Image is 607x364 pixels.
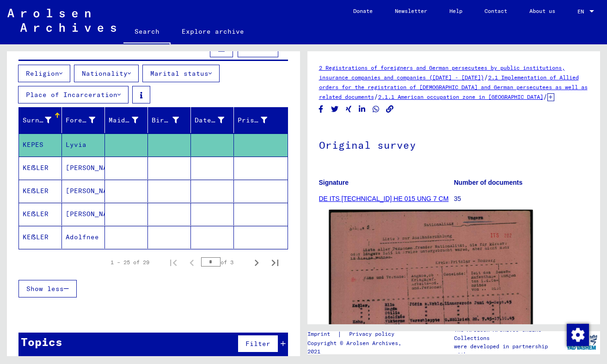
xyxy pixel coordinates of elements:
[454,179,523,186] b: Number of documents
[19,180,62,202] mat-cell: KEẞLER
[62,203,105,225] mat-cell: [PERSON_NAME]
[238,335,278,352] button: Filter
[385,103,395,115] button: Copy link
[319,195,449,202] a: DE ITS [TECHNICAL_ID] HE 015 UNG 7 CM
[342,329,405,339] a: Privacy policy
[319,124,589,164] h1: Original survey
[74,65,139,82] button: Nationality
[62,180,105,202] mat-cell: [PERSON_NAME]
[319,64,565,81] a: 2 Registrations of foreigners and German persecutees by public institutions, insurance companies ...
[23,116,52,124] font: Surname
[62,157,105,179] mat-cell: [PERSON_NAME]
[21,334,62,350] div: Topics
[19,226,62,249] mat-cell: KEẞLER
[23,113,63,127] div: Surname
[26,91,117,99] font: Place of Incarceration
[152,113,190,127] div: Birth
[18,65,70,82] button: Religion
[62,107,105,133] mat-header-cell: Vorname
[564,331,599,354] img: yv_logo.png
[109,116,154,124] font: Maiden name
[319,179,349,186] b: Signature
[152,116,172,124] font: Birth
[357,103,367,115] button: Share on LinkedIn
[234,107,288,133] mat-header-cell: Prisoner #
[454,194,589,204] p: 35
[247,253,266,272] button: Next page
[82,69,128,78] font: Nationality
[19,157,62,179] mat-cell: KEẞLER
[307,339,417,356] p: Copyright © Arolsen Archives, 2021
[171,20,255,42] a: Explore archive
[454,342,563,359] p: were developed in partnership with
[221,259,233,266] font: of 3
[266,253,284,272] button: Last page
[164,253,183,272] button: First page
[66,113,107,127] div: Forename
[148,107,191,133] mat-header-cell: Geburt‏
[26,285,64,293] span: Show less
[62,226,105,249] mat-cell: Adolfnee
[238,113,279,127] div: Prisoner #
[123,20,171,44] a: Search
[18,280,77,297] button: Show less
[66,116,99,124] font: Forename
[330,103,340,115] button: Share on Twitter
[19,203,62,225] mat-cell: KEẞLER
[62,133,105,156] mat-cell: Lyvia
[191,107,234,133] mat-header-cell: Geburtsdatum
[316,103,326,115] button: Share on Facebook
[7,9,116,32] img: Arolsen_neg.svg
[195,116,249,124] font: Date of birth
[543,92,547,101] span: /
[245,340,270,348] span: Filter
[110,258,149,267] div: 1 – 25 of 29
[183,253,201,272] button: Previous page
[26,69,59,78] font: Religion
[105,107,148,133] mat-header-cell: Geburtsname
[454,326,563,342] p: The Arolsen Archives Online Collections
[142,65,220,82] button: Marital status
[116,44,170,53] span: records found
[238,116,279,124] font: Prisoner #
[307,329,337,339] a: Imprint
[195,113,236,127] div: Date of birth
[344,103,354,115] button: Share on Xing
[374,92,378,101] span: /
[337,329,342,339] font: |
[378,93,543,100] a: 2.1.1 American occupation zone in [GEOGRAPHIC_DATA]
[319,74,588,100] a: 2.1 Implementation of Allied orders for the registration of [DEMOGRAPHIC_DATA] and German persecu...
[567,324,589,346] img: Change consent
[18,86,129,103] button: Place of Incarceration
[484,73,488,81] span: /
[371,103,381,115] button: Share on WhatsApp
[107,44,116,53] span: 29
[19,133,62,156] mat-cell: KEPES
[577,8,588,15] span: EN
[19,107,62,133] mat-header-cell: Nachname
[150,69,208,78] font: Marital status
[245,44,270,53] span: Filter
[109,113,150,127] div: Maiden name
